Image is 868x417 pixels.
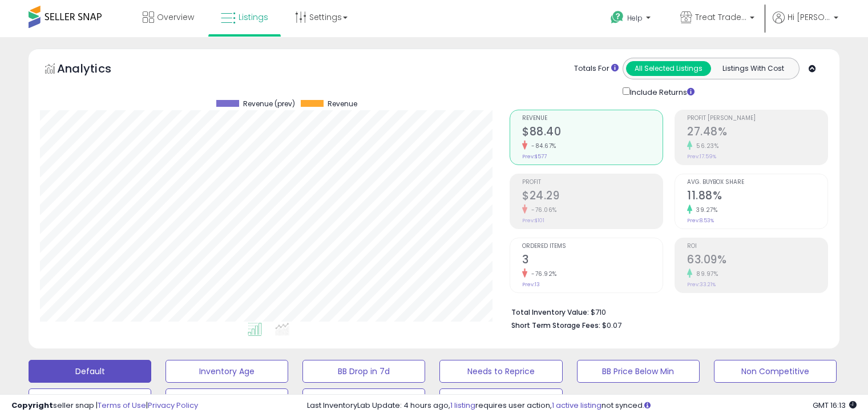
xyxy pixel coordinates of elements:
span: Hi [PERSON_NAME] [788,11,830,23]
h2: 11.88% [687,189,827,205]
b: Short Term Storage Fees: [511,320,600,330]
a: Hi [PERSON_NAME] [773,11,838,37]
h2: $88.40 [522,125,663,141]
small: 39.27% [692,206,717,214]
button: BB Drop in 7d [302,360,425,383]
i: Get Help [610,10,624,25]
b: Total Inventory Value: [511,307,589,317]
a: Privacy Policy [148,400,198,411]
a: Terms of Use [98,400,146,411]
a: 1 listing [450,400,475,411]
small: Prev: 8.53% [687,217,714,224]
small: -76.92% [527,270,557,278]
h2: $24.29 [522,189,663,205]
span: Revenue [522,115,663,122]
small: 56.23% [692,142,718,150]
button: Inventory Age [165,360,288,383]
h5: Analytics [57,61,134,79]
small: Prev: 33.21% [687,281,716,288]
span: Listings [239,11,268,23]
span: Avg. Buybox Share [687,179,827,186]
h2: 63.09% [687,253,827,268]
a: Help [601,2,662,37]
small: Prev: $577 [522,153,547,160]
span: Help [627,13,643,23]
div: Include Returns [614,85,708,98]
strong: Copyright [11,400,53,411]
span: Profit [522,179,663,186]
span: ROI [687,243,827,250]
button: Listings With Cost [710,61,796,76]
button: Default [29,360,151,383]
div: Last InventoryLab Update: 4 hours ago, requires user action, not synced. [307,400,857,411]
small: Prev: 13 [522,281,540,288]
button: BB Price Below Min [577,360,700,383]
div: seller snap | | [11,400,198,411]
span: Overview [157,11,194,23]
small: 89.97% [692,270,718,278]
span: Revenue (prev) [243,100,295,108]
span: Ordered Items [522,243,663,250]
span: $0.07 [602,320,621,331]
span: 2025-08-14 16:13 GMT [813,400,857,411]
div: Totals For [574,63,619,74]
h2: 27.48% [687,125,827,141]
li: $710 [511,304,819,318]
button: All Selected Listings [626,61,711,76]
small: -84.67% [527,142,556,150]
button: Needs to Reprice [439,360,562,383]
span: Treat Traders [695,11,746,23]
span: Profit [PERSON_NAME] [687,115,827,122]
span: Revenue [328,100,357,108]
a: 1 active listing [552,400,601,411]
small: Prev: $101 [522,217,544,224]
small: -76.06% [527,206,557,214]
h2: 3 [522,253,663,268]
button: Non Competitive [714,360,837,383]
small: Prev: 17.59% [687,153,716,160]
